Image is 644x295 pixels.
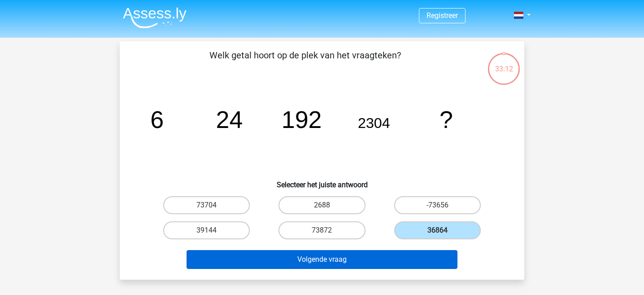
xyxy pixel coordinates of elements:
[278,221,365,239] label: 73872
[394,196,481,214] label: -73656
[216,106,243,133] tspan: 24
[187,250,458,269] button: Volgende vraag
[134,173,510,189] h6: Selecteer het juiste antwoord
[358,115,390,131] tspan: 2304
[163,196,250,214] label: 73704
[426,11,458,20] a: Registreer
[278,196,365,214] label: 2688
[163,221,250,239] label: 39144
[150,106,164,133] tspan: 6
[394,221,481,239] label: 36864
[134,48,476,75] p: Welk getal hoort op de plek van het vraagteken?
[282,106,322,133] tspan: 192
[487,52,521,75] div: 33:12
[123,7,187,28] img: Assessly
[439,106,453,133] tspan: ?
